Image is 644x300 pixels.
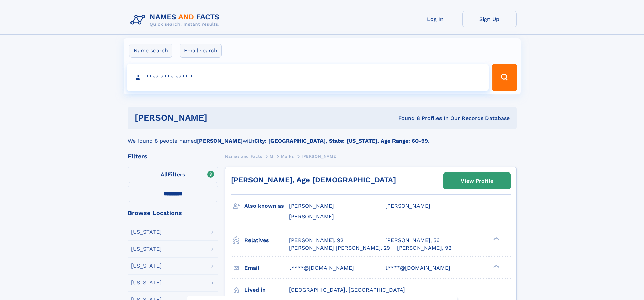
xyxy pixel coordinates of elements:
[462,11,517,27] a: Sign Up
[231,176,396,184] a: [PERSON_NAME], Age [DEMOGRAPHIC_DATA]
[385,203,430,209] span: [PERSON_NAME]
[281,154,294,159] span: Marks
[397,244,451,252] a: [PERSON_NAME], 92
[128,129,517,145] div: We found 8 people named with .
[135,114,303,122] h1: [PERSON_NAME]
[128,167,218,183] label: Filters
[303,115,510,122] div: Found 8 Profiles In Our Records Database
[492,264,500,268] div: ❯
[131,229,162,235] div: [US_STATE]
[127,64,489,91] input: search input
[131,280,162,285] div: [US_STATE]
[408,11,462,27] a: Log In
[289,286,405,293] span: [GEOGRAPHIC_DATA], [GEOGRAPHIC_DATA]
[492,236,500,241] div: ❯
[270,154,273,159] span: M
[289,203,334,209] span: [PERSON_NAME]
[131,246,162,252] div: [US_STATE]
[289,213,334,220] span: [PERSON_NAME]
[244,284,289,296] h3: Lived in
[161,171,168,178] span: All
[254,138,428,144] b: City: [GEOGRAPHIC_DATA], State: [US_STATE], Age Range: 60-99
[385,237,440,244] a: [PERSON_NAME], 56
[128,210,218,216] div: Browse Locations
[128,11,225,29] img: Logo Names and Facts
[129,44,172,58] label: Name search
[289,237,343,244] a: [PERSON_NAME], 92
[180,44,222,58] label: Email search
[197,138,243,144] b: [PERSON_NAME]
[131,263,162,269] div: [US_STATE]
[461,173,493,189] div: View Profile
[492,64,517,91] button: Search Button
[128,153,218,159] div: Filters
[244,262,289,274] h3: Email
[244,200,289,212] h3: Also known as
[281,152,294,160] a: Marks
[302,154,338,159] span: [PERSON_NAME]
[270,152,273,160] a: M
[289,244,390,252] a: [PERSON_NAME] [PERSON_NAME], 29
[444,173,510,189] a: View Profile
[225,152,262,160] a: Names and Facts
[244,235,289,246] h3: Relatives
